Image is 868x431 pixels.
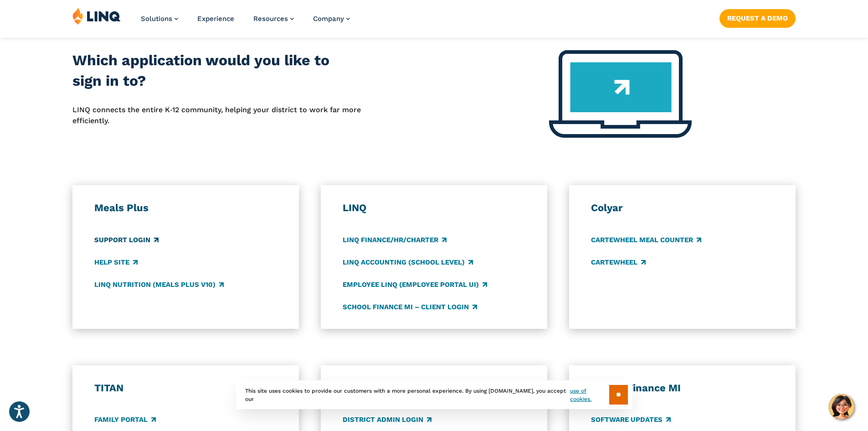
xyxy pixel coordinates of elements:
[94,257,138,267] a: Help Site
[94,382,277,395] h3: TITAN
[94,235,159,245] a: Support Login
[343,202,526,214] h3: LINQ
[591,382,774,395] h3: School Finance MI
[343,280,487,290] a: Employee LINQ (Employee Portal UI)
[570,387,609,403] a: use of cookies.
[591,235,701,245] a: CARTEWHEEL Meal Counter
[94,280,224,290] a: LINQ Nutrition (Meals Plus v10)
[253,15,288,23] span: Resources
[141,15,172,23] span: Solutions
[719,7,796,27] nav: Button Navigation
[829,394,854,420] button: Hello, have a question? Let’s chat.
[343,302,477,312] a: School Finance MI – Client Login
[591,202,774,214] h3: Colyar
[72,7,121,25] img: LINQ | K‑12 Software
[343,235,447,245] a: LINQ Finance/HR/Charter
[141,7,350,37] nav: Primary Navigation
[253,15,294,23] a: Resources
[197,15,234,23] a: Experience
[94,202,277,214] h3: Meals Plus
[141,15,178,23] a: Solutions
[72,104,361,127] p: LINQ connects the entire K‑12 community, helping your district to work far more efficiently.
[313,15,350,23] a: Company
[313,15,344,23] span: Company
[719,9,796,27] a: Request a Demo
[343,257,473,267] a: LINQ Accounting (school level)
[591,257,646,267] a: CARTEWHEEL
[236,380,632,409] div: This site uses cookies to provide our customers with a more personal experience. By using [DOMAIN...
[72,50,361,92] h2: Which application would you like to sign in to?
